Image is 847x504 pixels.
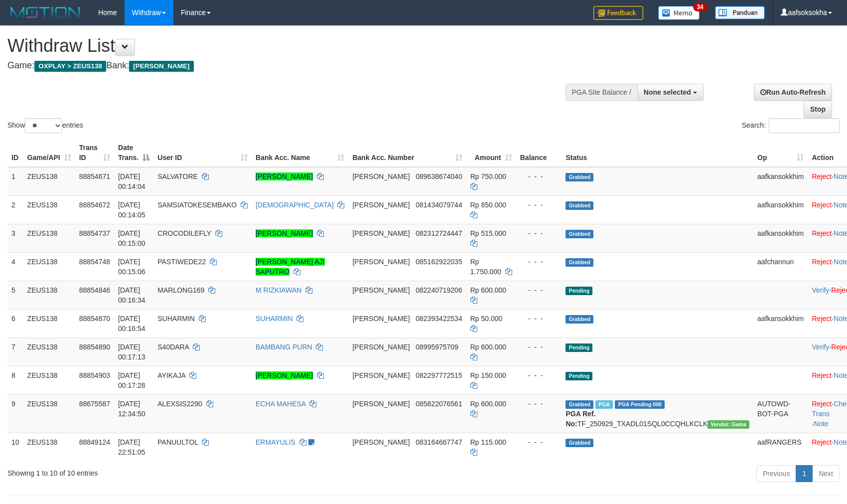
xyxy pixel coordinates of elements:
a: ERMAYULIS [256,438,295,446]
div: - - - [520,285,558,295]
span: [PERSON_NAME] [129,61,193,72]
span: [DATE] 00:16:54 [118,315,145,333]
span: [DATE] 00:14:04 [118,172,145,190]
span: [PERSON_NAME] [352,258,410,266]
td: 9 [7,394,23,433]
span: 88675587 [79,400,110,408]
th: Amount: activate to sort column ascending [466,139,516,167]
span: PASTIWEDE22 [157,258,206,266]
td: 6 [7,309,23,337]
a: Reject [812,258,832,266]
span: Rp 750.000 [470,172,506,180]
label: Search: [742,118,840,133]
span: AYIKAJA [157,371,185,379]
span: [PERSON_NAME] [352,315,410,323]
span: Copy 083164667747 to clipboard [416,438,462,446]
td: aafchannun [753,252,808,281]
td: aafRANGERS [753,433,808,461]
td: 1 [7,167,23,196]
div: PGA Site Balance / [565,84,637,101]
span: Copy 082393422534 to clipboard [416,315,462,323]
th: Op: activate to sort column ascending [753,139,808,167]
span: [DATE] 00:16:34 [118,286,145,304]
img: MOTION_logo.png [7,5,83,20]
span: [PERSON_NAME] [352,286,410,294]
td: 8 [7,366,23,394]
img: Button%20Memo.svg [658,6,700,20]
span: Grabbed [565,400,593,409]
td: 7 [7,337,23,366]
div: - - - [520,370,558,380]
div: - - - [520,200,558,210]
a: Stop [804,101,832,118]
span: Grabbed [565,439,593,447]
span: Copy 082297772515 to clipboard [416,371,462,379]
a: Reject [812,315,832,323]
td: aafkansokkhim [753,195,808,224]
span: Pending [565,343,592,352]
span: Rp 600.000 [470,286,506,294]
select: Showentries [25,118,62,133]
a: [PERSON_NAME] [256,172,313,180]
td: ZEUS138 [23,252,75,281]
span: PANUULTOL [157,438,198,446]
a: ECHA MAHESA [256,400,305,408]
a: BAMBANG PURN [256,343,312,351]
span: 88854846 [79,286,110,294]
span: [PERSON_NAME] [352,201,410,209]
span: Grabbed [565,173,593,181]
span: Copy 085822076561 to clipboard [416,400,462,408]
span: 88854672 [79,201,110,209]
span: MARLONG169 [157,286,204,294]
a: [DEMOGRAPHIC_DATA] [256,201,334,209]
a: M RIZKIAWAN [256,286,301,294]
span: Rp 150.000 [470,371,506,379]
span: 88854870 [79,315,110,323]
span: Grabbed [565,201,593,210]
td: aafkansokkhim [753,167,808,196]
td: ZEUS138 [23,195,75,224]
div: - - - [520,228,558,238]
th: User ID: activate to sort column ascending [153,139,252,167]
a: Verify [812,343,829,351]
span: ALEXSIS2290 [157,400,202,408]
input: Search: [769,118,840,133]
td: ZEUS138 [23,281,75,309]
span: Rp 1.750.000 [470,258,501,276]
td: AUTOWD-BOT-PGA [753,394,808,433]
span: Pending [565,372,592,380]
th: Bank Acc. Name: activate to sort column ascending [252,139,348,167]
span: [DATE] 00:17:28 [118,371,145,389]
a: Reject [812,438,832,446]
span: Rp 515.000 [470,229,506,237]
td: 2 [7,195,23,224]
span: Grabbed [565,315,593,324]
span: 88854737 [79,229,110,237]
td: TF_250929_TXADL01SQL0CCQHLKCLK [562,394,753,433]
span: [PERSON_NAME] [352,343,410,351]
span: Rp 600.000 [470,343,506,351]
h4: Game: Bank: [7,61,555,71]
th: ID [7,139,23,167]
a: Run Auto-Refresh [754,84,832,101]
span: 88854748 [79,258,110,266]
a: [PERSON_NAME] [256,229,313,237]
th: Balance [516,139,562,167]
span: Marked by aafpengsreynich [595,400,613,409]
div: - - - [520,342,558,352]
td: 4 [7,252,23,281]
td: ZEUS138 [23,366,75,394]
span: CROCODILEFLY [157,229,211,237]
span: [DATE] 00:15:06 [118,258,145,276]
div: - - - [520,437,558,447]
span: OXPLAY > ZEUS138 [34,61,106,72]
span: 88854890 [79,343,110,351]
div: - - - [520,257,558,267]
a: Next [812,465,840,482]
a: Reject [812,371,832,379]
span: [PERSON_NAME] [352,172,410,180]
a: Reject [812,201,832,209]
span: Grabbed [565,230,593,238]
span: SAMSIATOKESEMBAKO [157,201,237,209]
td: ZEUS138 [23,394,75,433]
